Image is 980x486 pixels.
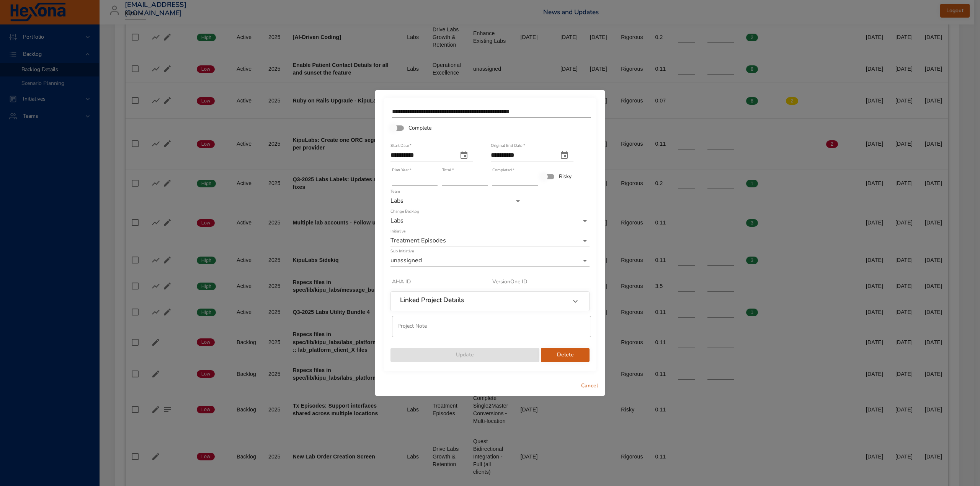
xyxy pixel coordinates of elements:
[555,146,573,164] button: original end date
[390,209,419,213] label: Change Backlog
[491,143,525,148] label: Original End Date
[559,172,572,180] span: Risky
[390,255,590,267] div: unassigned
[392,168,411,172] label: Plan Year
[541,348,590,362] button: Delete
[391,292,589,311] div: Linked Project Details
[390,249,414,253] label: Sub Initiative
[400,296,464,304] h6: Linked Project Details
[390,195,523,207] div: Labs
[390,143,412,148] label: Start Date
[492,168,514,172] label: Completed
[577,379,602,393] button: Cancel
[390,229,405,233] label: Initiative
[390,235,590,247] div: Treatment Episodes
[547,350,583,360] span: Delete
[390,215,590,227] div: Labs
[442,168,454,172] label: Total
[390,189,400,193] label: Team
[408,124,431,132] span: Complete
[580,381,599,391] span: Cancel
[455,146,473,164] button: start date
